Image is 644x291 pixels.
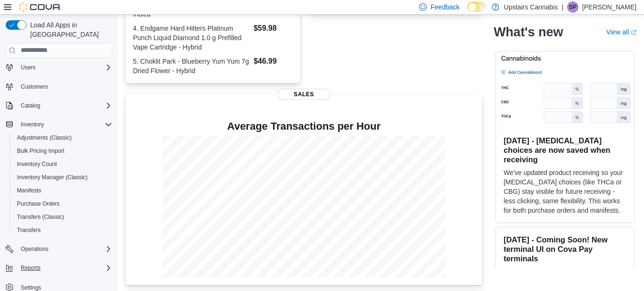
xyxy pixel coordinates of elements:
button: Bulk Pricing Import [9,144,116,158]
p: Upstairs Cannabis [504,1,558,13]
span: Reports [21,264,41,272]
button: Reports [2,261,116,274]
a: Transfers [13,224,44,236]
p: | [561,1,563,13]
span: Reports [17,262,112,274]
span: SP [569,1,577,13]
button: Transfers (Classic) [9,210,116,224]
h2: What's new [494,25,563,40]
span: Operations [21,245,49,253]
button: Inventory Manager (Classic) [9,171,116,184]
a: Adjustments (Classic) [13,132,75,143]
h3: [DATE] - [MEDICAL_DATA] choices are now saved when receiving [504,136,627,164]
button: Adjustments (Classic) [9,131,116,144]
span: Users [17,62,112,73]
span: Bulk Pricing Import [13,145,112,157]
button: Reports [17,262,44,274]
button: Purchase Orders [9,197,116,210]
button: Inventory [2,118,116,131]
dd: $46.99 [254,56,293,67]
span: Adjustments (Classic) [13,132,112,143]
button: Users [2,61,116,74]
span: Feedback [430,2,459,12]
span: Inventory Count [13,158,112,170]
span: Transfers (Classic) [13,211,112,223]
span: Sales [278,89,330,100]
button: Catalog [17,100,44,111]
a: Purchase Orders [13,198,64,209]
span: Users [21,64,35,71]
dd: $59.98 [254,23,293,34]
p: We've updated product receiving so your [MEDICAL_DATA] choices (like THCa or CBG) stay visible fo... [504,168,627,215]
button: Manifests [9,184,116,197]
svg: External link [631,30,636,35]
span: Adjustments (Classic) [17,134,72,141]
span: Inventory Count [17,160,57,168]
span: Catalog [21,102,40,109]
span: Inventory [17,119,112,130]
button: Operations [17,243,52,255]
a: View allExternal link [606,28,636,36]
img: Cova [19,2,61,12]
span: Catalog [17,100,112,111]
a: Transfers (Classic) [13,211,68,223]
button: Operations [2,242,116,256]
button: Transfers [9,224,116,237]
span: Inventory [21,121,44,128]
span: Load All Apps in [GEOGRAPHIC_DATA] [26,20,112,39]
span: Purchase Orders [17,200,60,208]
span: Transfers [13,224,112,236]
h3: [DATE] - Coming Soon! New terminal UI on Cova Pay terminals [504,235,627,263]
a: Inventory Count [13,158,61,170]
div: Sean Paradis [567,1,578,13]
a: Inventory Manager (Classic) [13,172,91,183]
button: Users [17,62,39,73]
span: Inventory Manager (Classic) [13,172,112,183]
a: Customers [17,81,52,92]
button: Catalog [2,99,116,112]
input: Dark Mode [467,2,487,12]
span: Customers [21,83,48,91]
button: Inventory Count [9,158,116,171]
span: Inventory Manager (Classic) [17,174,88,181]
h4: Average Transactions per Hour [133,121,475,132]
dt: 5. Choklit Park - Blueberry Yum Yum 7g Dried Flower - Hybrid [133,57,250,75]
p: [PERSON_NAME] [582,1,636,13]
button: Customers [2,80,116,93]
span: Manifests [13,185,112,196]
span: Manifests [17,187,41,194]
span: Bulk Pricing Import [17,147,65,155]
a: Bulk Pricing Import [13,145,68,157]
span: Transfers [17,226,41,234]
span: Dark Mode [467,12,468,12]
dt: 4. Endgame Hard Hitters Platinum Punch Liquid Diamond 1.0 g Prefilled Vape Cartridge - Hybrid [133,24,250,52]
span: Purchase Orders [13,198,112,209]
span: Customers [17,81,112,92]
a: Manifests [13,185,45,196]
span: Operations [17,243,112,255]
span: Transfers (Classic) [17,213,64,221]
button: Inventory [17,119,48,130]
